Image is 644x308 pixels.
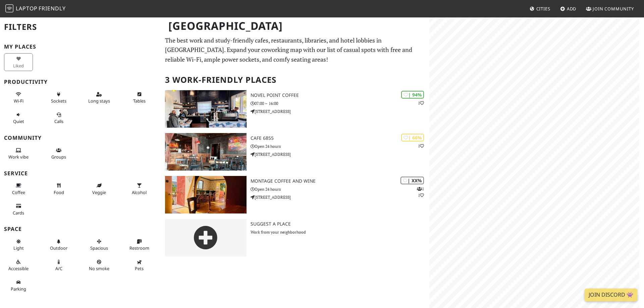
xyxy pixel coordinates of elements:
[163,17,428,35] h1: [GEOGRAPHIC_DATA]
[13,245,24,251] span: Natural light
[251,194,429,200] p: [STREET_ADDRESS]
[4,200,33,218] button: Cards
[418,143,424,149] p: 1
[161,176,429,213] a: Montage Coffee and Wine | XX% 11 Montage Coffee and Wine Open 24 hours [STREET_ADDRESS]
[8,154,29,160] span: People working
[251,229,429,235] p: Work from your neighborhood
[567,6,577,12] span: Add
[251,151,429,158] p: [STREET_ADDRESS]
[8,265,29,271] span: Accessible
[418,100,424,106] p: 1
[85,89,113,107] button: Long stays
[88,98,110,104] span: Long stays
[251,186,429,192] p: Open 24 hours
[44,236,73,254] button: Outdoor
[165,133,247,171] img: Cafe 6855
[125,236,154,254] button: Restroom
[16,5,38,12] span: Laptop
[44,145,73,163] button: Groups
[401,134,424,141] div: | 66%
[44,89,73,107] button: Sockets
[400,177,424,184] div: | XX%
[132,189,147,195] span: Alcohol
[133,98,146,104] span: Work-friendly tables
[55,265,62,271] span: Air conditioned
[161,219,429,256] a: Suggest a Place Work from your neighborhood
[251,143,429,149] p: Open 24 hours
[14,98,23,104] span: Stable Wi-Fi
[44,180,73,198] button: Food
[251,108,429,115] p: [STREET_ADDRESS]
[54,189,64,195] span: Food
[527,3,553,15] a: Cities
[417,186,424,198] p: 1 1
[585,289,637,301] a: Join Discord 👾
[51,154,66,160] span: Group tables
[4,44,157,50] h3: My Places
[13,210,24,216] span: Credit cards
[125,89,154,107] button: Tables
[89,265,109,271] span: Smoke free
[54,118,63,124] span: Video/audio calls
[251,135,429,141] h3: Cafe 6855
[4,180,33,198] button: Coffee
[85,236,113,254] button: Spacious
[4,17,157,37] h2: Filters
[39,5,65,12] span: Friendly
[12,189,25,195] span: Coffee
[4,135,157,141] h3: Community
[4,170,157,177] h3: Service
[165,36,425,64] p: The best work and study-friendly cafes, restaurants, libraries, and hotel lobbies in [GEOGRAPHIC_...
[165,90,247,128] img: Novel Point Coffee
[251,93,429,98] h3: Novel Point Coffee
[593,6,634,12] span: Join Community
[125,180,154,198] button: Alcohol
[251,221,429,227] h3: Suggest a Place
[44,109,73,127] button: Calls
[85,256,113,274] button: No smoke
[135,265,144,271] span: Pet friendly
[251,100,429,107] p: 07:00 – 16:00
[4,109,33,127] button: Quiet
[85,180,113,198] button: Veggie
[165,176,247,213] img: Montage Coffee and Wine
[161,90,429,128] a: Novel Point Coffee | 94% 1 Novel Point Coffee 07:00 – 16:00 [STREET_ADDRESS]
[92,189,106,195] span: Veggie
[251,178,429,184] h3: Montage Coffee and Wine
[5,3,66,15] a: LaptopFriendly LaptopFriendly
[583,3,637,15] a: Join Community
[165,70,425,90] h2: 3 Work-Friendly Places
[50,245,67,251] span: Outdoor area
[4,226,157,232] h3: Space
[4,256,33,274] button: Accessible
[5,4,13,12] img: LaptopFriendly
[129,245,149,251] span: Restroom
[44,256,73,274] button: A/C
[4,79,157,85] h3: Productivity
[161,133,429,171] a: Cafe 6855 | 66% 1 Cafe 6855 Open 24 hours [STREET_ADDRESS]
[536,6,550,12] span: Cities
[4,277,33,295] button: Parking
[165,219,247,256] img: gray-place-d2bdb4477600e061c01bd816cc0f2ef0cfcb1ca9e3ad78868dd16fb2af073a21.png
[51,98,66,104] span: Power sockets
[11,286,26,292] span: Parking
[4,145,33,163] button: Work vibe
[13,118,24,124] span: Quiet
[401,91,424,99] div: | 94%
[4,236,33,254] button: Light
[4,89,33,107] button: Wi-Fi
[557,3,579,15] a: Add
[125,256,154,274] button: Pets
[90,245,108,251] span: Spacious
